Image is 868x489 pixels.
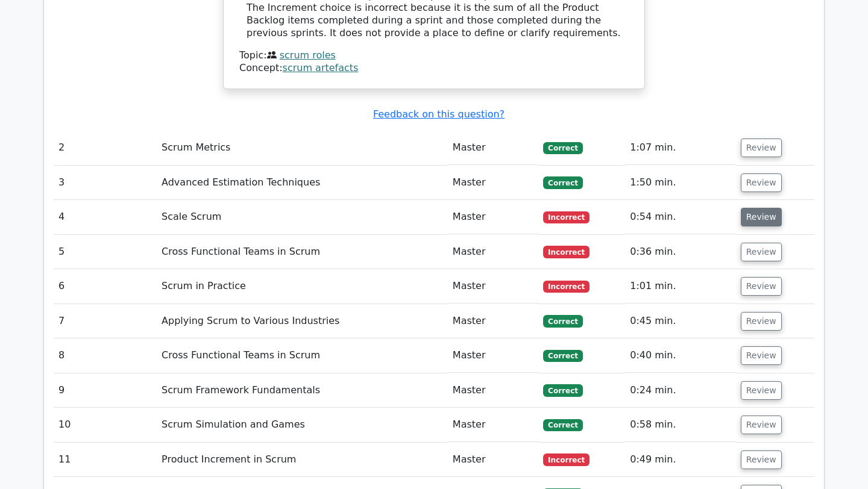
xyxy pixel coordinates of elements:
td: 3 [54,166,157,200]
td: Master [448,269,538,304]
td: Master [448,166,538,200]
td: Master [448,235,538,269]
td: 0:36 min. [625,235,736,269]
td: 6 [54,269,157,304]
span: Correct [543,384,582,396]
td: 5 [54,235,157,269]
td: Cross Functional Teams in Scrum [157,235,448,269]
td: Applying Scrum to Various Industries [157,304,448,338]
span: Correct [543,176,582,188]
button: Review [741,346,782,365]
span: Correct [543,142,582,154]
span: Correct [543,315,582,327]
a: scrum artefacts [283,62,359,73]
td: 2 [54,131,157,165]
span: Correct [543,419,582,431]
td: 1:01 min. [625,269,736,304]
td: 0:24 min. [625,373,736,408]
td: 0:49 min. [625,443,736,477]
td: 0:58 min. [625,408,736,442]
button: Review [741,277,782,296]
td: Master [448,443,538,477]
td: Scale Scrum [157,200,448,234]
button: Review [741,243,782,261]
button: Review [741,173,782,192]
span: Correct [543,350,582,362]
td: Master [448,373,538,408]
td: Master [448,131,538,165]
td: Master [448,338,538,373]
button: Review [741,416,782,434]
button: Review [741,450,782,469]
span: Incorrect [543,281,590,293]
a: scrum roles [280,49,336,61]
td: 9 [54,373,157,408]
td: 11 [54,443,157,477]
td: 1:50 min. [625,166,736,200]
td: 0:40 min. [625,338,736,373]
button: Review [741,208,782,226]
div: Concept: [239,62,629,75]
td: Master [448,200,538,234]
td: 0:54 min. [625,200,736,234]
span: Incorrect [543,211,590,223]
button: Review [741,139,782,157]
td: Cross Functional Teams in Scrum [157,338,448,373]
td: 7 [54,304,157,338]
td: 4 [54,200,157,234]
button: Review [741,381,782,400]
td: 1:07 min. [625,131,736,165]
a: Feedback on this question? [373,108,505,120]
td: 0:45 min. [625,304,736,338]
td: Master [448,304,538,338]
td: Scrum in Practice [157,269,448,304]
button: Review [741,312,782,331]
div: Topic: [239,49,629,62]
td: Advanced Estimation Techniques [157,166,448,200]
td: Product Increment in Scrum [157,443,448,477]
span: Incorrect [543,246,590,258]
span: Incorrect [543,453,590,466]
td: Scrum Framework Fundamentals [157,373,448,408]
td: 8 [54,338,157,373]
td: 10 [54,408,157,442]
td: Scrum Metrics [157,131,448,165]
td: Scrum Simulation and Games [157,408,448,442]
td: Master [448,408,538,442]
